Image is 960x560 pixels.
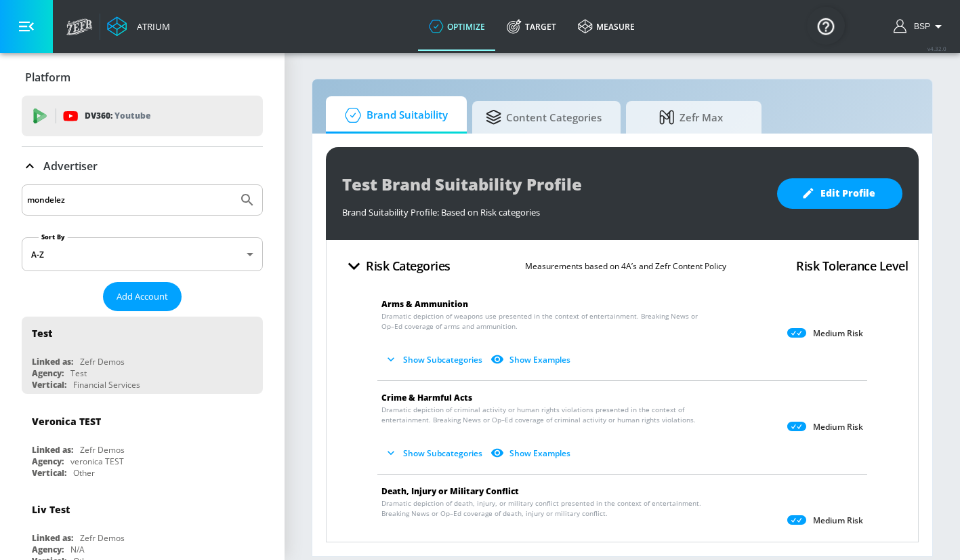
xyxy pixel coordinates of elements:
input: Search by name [27,191,232,209]
div: N/A [70,544,85,555]
span: login as: bsp_linking@zefr.com [909,22,930,31]
span: Zefr Max [640,101,743,134]
div: TestLinked as:Zefr DemosAgency:TestVertical:Financial Services [22,317,263,394]
div: Liv Test [32,503,70,516]
label: Sort By [39,233,68,241]
div: Brand Suitability Profile: Based on Risk categories [342,199,764,218]
div: Agency: [32,367,64,379]
div: Veronica TESTLinked as:Zefr DemosAgency:veronica TESTVertical:Other [22,405,263,482]
p: Platform [25,70,70,85]
p: Medium Risk [813,422,863,433]
div: Zefr Demos [80,356,125,367]
h4: Risk Tolerance Level [796,256,908,275]
a: Atrium [107,16,170,37]
span: Add Account [117,289,168,304]
div: Zefr Demos [80,532,125,544]
button: Open Resource Center [807,7,845,45]
div: A-Z [22,237,263,271]
span: Edit Profile [804,185,875,202]
button: Add Account [103,282,182,311]
div: Test [70,367,87,379]
span: Dramatic depiction of death, injury, or military conflict presented in the context of entertainme... [381,498,703,519]
button: Show Examples [488,536,576,558]
a: optimize [418,2,496,51]
a: Target [496,2,567,51]
a: measure [567,2,646,51]
button: Show Subcategories [381,442,488,464]
button: Risk Categories [337,250,456,282]
p: Advertiser [43,159,98,174]
span: Dramatic depiction of weapons use presented in the context of entertainment. Breaking News or Op–... [381,311,703,332]
span: v 4.32.0 [927,45,946,52]
div: Veronica TEST [32,415,101,428]
span: Arms & Ammunition [381,298,468,310]
p: Medium Risk [813,515,863,526]
button: Submit Search [232,185,262,215]
h4: Risk Categories [366,256,451,275]
div: Atrium [131,20,170,33]
div: veronica TEST [70,456,124,467]
div: Other [73,467,95,479]
button: Show Subcategories [381,536,488,558]
p: Measurements based on 4A’s and Zefr Content Policy [525,259,726,273]
div: Linked as: [32,532,73,544]
div: Advertiser [22,147,263,185]
span: Crime & Harmful Acts [381,392,472,403]
button: Show Subcategories [381,348,488,371]
div: Agency: [32,544,64,555]
button: Show Examples [488,442,576,464]
div: Vertical: [32,467,66,479]
div: DV360: Youtube [22,96,263,136]
div: Linked as: [32,356,73,367]
button: Show Examples [488,348,576,371]
p: Medium Risk [813,328,863,339]
span: Content Categories [486,101,602,134]
div: Agency: [32,456,64,467]
button: Edit Profile [777,178,902,209]
p: DV360: [85,108,150,123]
div: Test [32,327,52,340]
button: BSP [894,18,946,35]
span: Brand Suitability [339,99,448,132]
div: Platform [22,58,263,96]
span: Dramatic depiction of criminal activity or human rights violations presented in the context of en... [381,405,703,425]
div: Linked as: [32,444,73,456]
div: Vertical: [32,379,66,391]
p: Youtube [114,108,150,123]
span: Death, Injury or Military Conflict [381,485,519,497]
div: Financial Services [73,379,140,391]
div: Zefr Demos [80,444,125,456]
